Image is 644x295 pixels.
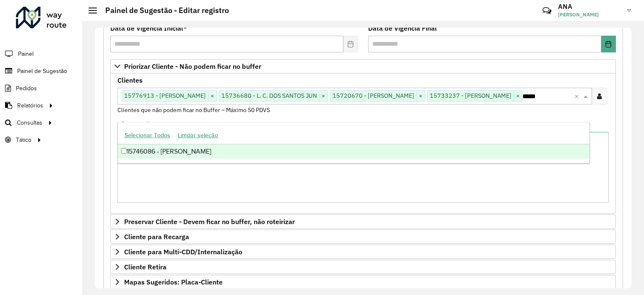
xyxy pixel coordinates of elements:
[219,91,319,101] span: 15736680 - L. C. DOS SANTOS JUN
[110,260,616,274] a: Cliente Retira
[368,23,437,33] label: Data de Vigência Final
[124,279,223,285] span: Mapas Sugeridos: Placa-Cliente
[97,6,229,15] h2: Painel de Sugestão - Editar registro
[18,50,34,58] span: Painel
[121,129,174,142] button: Selecionar Todos
[319,91,327,101] span: ×
[538,2,556,20] a: Contato Rápido
[110,230,616,244] a: Cliente para Recarga
[17,67,67,76] span: Painel de Sugestão
[16,84,37,93] span: Pedidos
[117,122,590,164] ng-dropdown-panel: Options list
[558,3,621,10] h3: ANA
[110,59,616,73] a: Priorizar Cliente - Não podem ficar no buffer
[428,91,514,101] span: 15733237 - [PERSON_NAME]
[124,63,261,70] span: Priorizar Cliente - Não podem ficar no buffer
[117,75,143,85] label: Clientes
[110,214,616,229] a: Preservar Cliente - Devem ficar no buffer, não roteirizar
[122,91,208,101] span: 15776913 - [PERSON_NAME]
[574,91,582,101] span: Clear all
[330,91,416,101] span: 15720670 - [PERSON_NAME]
[110,245,616,259] a: Cliente para Multi-CDD/Internalização
[117,106,270,114] small: Clientes que não podem ficar no Buffer – Máximo 50 PDVS
[17,101,43,110] span: Relatórios
[208,91,216,101] span: ×
[124,233,189,240] span: Cliente para Recarga
[558,11,621,18] span: [PERSON_NAME]
[17,118,42,127] span: Consultas
[110,275,616,289] a: Mapas Sugeridos: Placa-Cliente
[514,91,522,101] span: ×
[124,218,295,225] span: Preservar Cliente - Devem ficar no buffer, não roteirizar
[110,73,616,214] div: Priorizar Cliente - Não podem ficar no buffer
[124,248,242,255] span: Cliente para Multi-CDD/Internalização
[117,119,157,129] label: Observações
[416,91,425,101] span: ×
[16,136,31,144] span: Tático
[118,144,589,159] div: 15746086 - [PERSON_NAME]
[110,23,187,33] label: Data de Vigência Inicial
[601,36,616,52] button: Choose Date
[174,129,222,142] button: Limpar seleção
[124,264,166,270] span: Cliente Retira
